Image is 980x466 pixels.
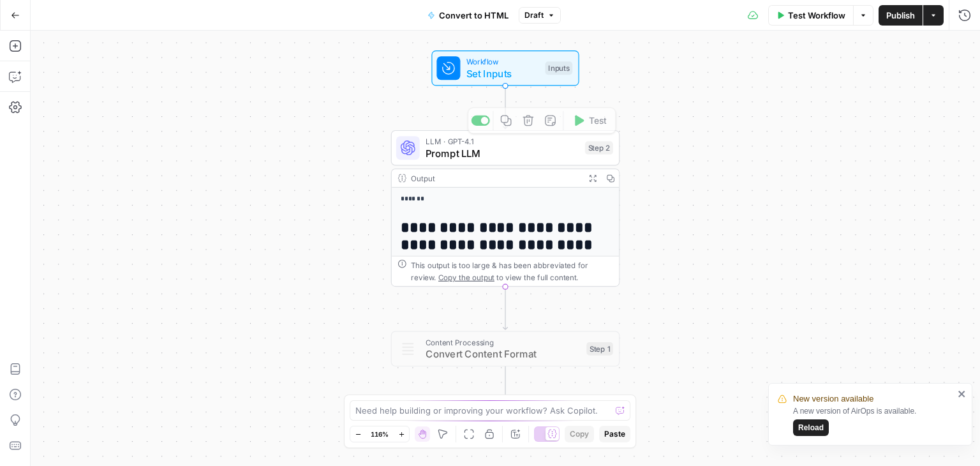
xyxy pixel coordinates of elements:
div: This output is too large & has been abbreviated for review. to view the full content. [411,259,613,283]
button: Reload [793,419,829,436]
div: Step 1 [586,342,613,356]
g: Edge from start to step_2 [503,86,508,129]
span: New version available [793,393,873,405]
div: WorkflowSet InputsInputs [391,50,620,86]
span: Set Inputs [466,66,540,80]
div: Output [411,172,579,184]
div: A new version of AirOps is available. [793,405,954,436]
span: Copy [570,428,589,440]
button: Copy [565,426,594,442]
button: Paste [599,426,630,442]
span: Workflow [466,56,540,68]
span: Convert Content Format [426,347,581,361]
span: Draft [524,10,544,21]
span: Copy the output [438,273,494,282]
span: Paste [604,428,625,440]
g: Edge from step_1 to end [503,366,508,410]
g: Edge from step_2 to step_1 [503,287,508,330]
span: Convert to HTML [439,9,509,22]
div: Content ProcessingConvert Content FormatStep 1 [391,331,620,367]
span: Test Workflow [788,9,845,22]
button: Convert to HTML [420,5,516,26]
span: Content Processing [426,336,581,349]
span: Prompt LLM [426,146,579,160]
button: close [958,389,967,399]
span: Reload [798,422,824,433]
div: Inputs [545,61,572,75]
div: Step 2 [585,141,613,154]
span: LLM · GPT-4.1 [426,135,579,147]
span: 116% [371,429,389,439]
button: Draft [519,7,561,24]
span: Publish [886,9,915,22]
img: o3r9yhbrn24ooq0tey3lueqptmfj [401,342,415,356]
button: Publish [879,5,923,26]
button: Test Workflow [768,5,853,26]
